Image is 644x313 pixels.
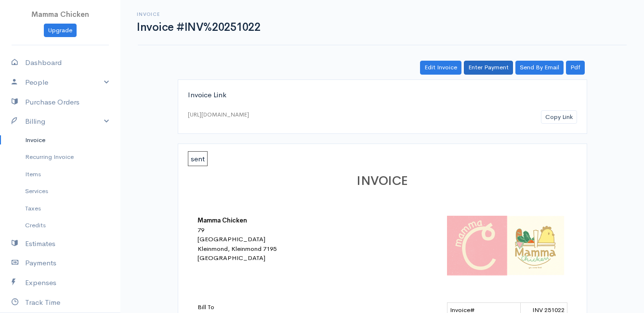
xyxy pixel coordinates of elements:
[197,225,366,263] div: 79 [GEOGRAPHIC_DATA] Kleinmond, Kleinmond 7195 [GEOGRAPHIC_DATA]
[541,110,577,124] button: Copy Link
[31,10,89,19] span: Mamma Chicken
[188,151,208,166] span: sent
[137,21,260,33] h1: Invoice #INV%20251022
[197,216,247,224] b: Mamma Chicken
[44,24,77,38] a: Upgrade
[515,61,564,75] a: Send By Email
[464,61,513,75] a: Enter Payment
[566,61,585,75] a: Pdf
[197,302,366,312] p: Bill To
[137,12,260,17] h6: Invoice
[188,110,249,119] div: [URL][DOMAIN_NAME]
[447,216,567,275] img: logo-42320.png
[188,90,577,101] div: Invoice Link
[197,174,567,188] h1: INVOICE
[420,61,461,75] a: Edit Invoice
